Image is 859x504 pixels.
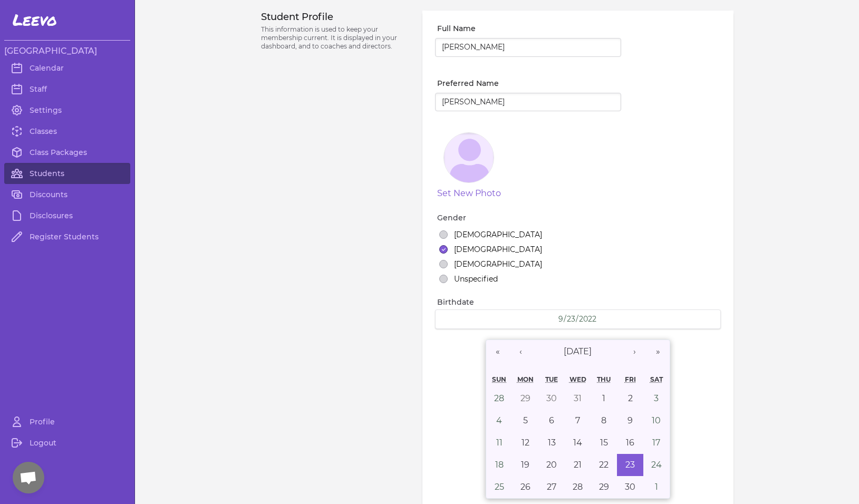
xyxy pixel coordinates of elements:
button: September 26, 2022 [513,476,539,498]
abbr: Saturday [650,375,663,383]
abbr: September 28, 2022 [573,482,583,492]
button: September 13, 2022 [538,432,565,454]
abbr: September 27, 2022 [547,482,556,492]
button: › [623,340,646,363]
abbr: September 3, 2022 [654,393,659,403]
abbr: September 20, 2022 [546,460,557,470]
h3: [GEOGRAPHIC_DATA] [4,45,130,57]
button: September 9, 2022 [617,410,643,432]
abbr: September 1, 2022 [602,393,605,403]
abbr: September 8, 2022 [601,415,606,425]
abbr: August 29, 2022 [520,393,530,403]
button: September 5, 2022 [513,410,539,432]
abbr: September 12, 2022 [522,438,529,448]
abbr: August 30, 2022 [546,393,557,403]
button: October 1, 2022 [643,476,670,498]
button: September 23, 2022 [617,454,643,476]
button: » [646,340,670,363]
label: Gender [437,212,720,223]
abbr: September 16, 2022 [626,438,634,448]
abbr: September 25, 2022 [495,482,504,492]
a: Staff [4,79,130,100]
a: Profile [4,411,130,432]
abbr: September 5, 2022 [523,415,528,425]
button: August 28, 2022 [486,387,513,410]
button: August 30, 2022 [538,387,565,410]
button: [DATE] [533,340,623,363]
abbr: September 10, 2022 [652,415,661,425]
a: Register Students [4,226,130,247]
a: Disclosures [4,205,130,226]
abbr: September 2, 2022 [628,393,633,403]
button: August 31, 2022 [565,387,591,410]
span: / [576,314,578,324]
abbr: September 21, 2022 [574,460,582,470]
input: Richard [435,93,621,112]
abbr: September 19, 2022 [521,460,529,470]
button: September 19, 2022 [513,454,539,476]
label: Full Name [437,23,621,34]
button: September 24, 2022 [643,454,670,476]
button: September 16, 2022 [617,432,643,454]
button: September 15, 2022 [591,432,617,454]
label: [DEMOGRAPHIC_DATA] [454,229,542,240]
abbr: September 29, 2022 [599,482,609,492]
button: September 3, 2022 [643,387,670,410]
abbr: September 9, 2022 [628,415,633,425]
button: September 18, 2022 [486,454,513,476]
abbr: September 26, 2022 [520,482,530,492]
abbr: Monday [517,375,534,383]
label: Birthdate [437,297,720,307]
abbr: September 18, 2022 [495,460,504,470]
button: September 25, 2022 [486,476,513,498]
button: September 12, 2022 [513,432,539,454]
button: September 10, 2022 [643,410,670,432]
label: Unspecified [454,274,498,284]
label: [DEMOGRAPHIC_DATA] [454,259,542,269]
abbr: September 6, 2022 [549,415,554,425]
input: YYYY [578,314,597,324]
button: September 8, 2022 [591,410,617,432]
input: MM [558,314,564,324]
abbr: August 31, 2022 [574,393,582,403]
a: Classes [4,121,130,142]
label: Preferred Name [437,78,621,89]
button: September 7, 2022 [565,410,591,432]
button: September 4, 2022 [486,410,513,432]
button: September 30, 2022 [617,476,643,498]
abbr: Tuesday [545,375,558,383]
button: September 28, 2022 [565,476,591,498]
label: [DEMOGRAPHIC_DATA] [454,244,542,255]
abbr: October 1, 2022 [655,482,658,492]
a: Class Packages [4,142,130,163]
h3: Student Profile [261,11,410,23]
button: September 1, 2022 [591,387,617,410]
button: ‹ [509,340,533,363]
p: This information is used to keep your membership current. It is displayed in your dashboard, and ... [261,25,410,51]
a: Students [4,163,130,184]
abbr: September 14, 2022 [573,438,582,448]
a: Settings [4,100,130,121]
abbr: September 11, 2022 [496,438,503,448]
abbr: September 30, 2022 [625,482,635,492]
abbr: September 24, 2022 [651,460,662,470]
span: / [564,314,566,324]
abbr: Thursday [597,375,611,383]
button: September 17, 2022 [643,432,670,454]
abbr: September 4, 2022 [496,415,502,425]
abbr: September 7, 2022 [575,415,580,425]
abbr: Wednesday [570,375,586,383]
button: September 20, 2022 [538,454,565,476]
button: August 29, 2022 [513,387,539,410]
input: DD [566,314,576,324]
a: Logout [4,432,130,453]
abbr: August 28, 2022 [494,393,504,403]
button: September 14, 2022 [565,432,591,454]
abbr: September 23, 2022 [625,460,635,470]
span: Leevo [13,11,57,30]
input: Richard Button [435,38,621,57]
abbr: September 17, 2022 [652,438,660,448]
div: Open chat [13,462,44,493]
abbr: September 13, 2022 [548,438,556,448]
span: [DATE] [564,346,592,356]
